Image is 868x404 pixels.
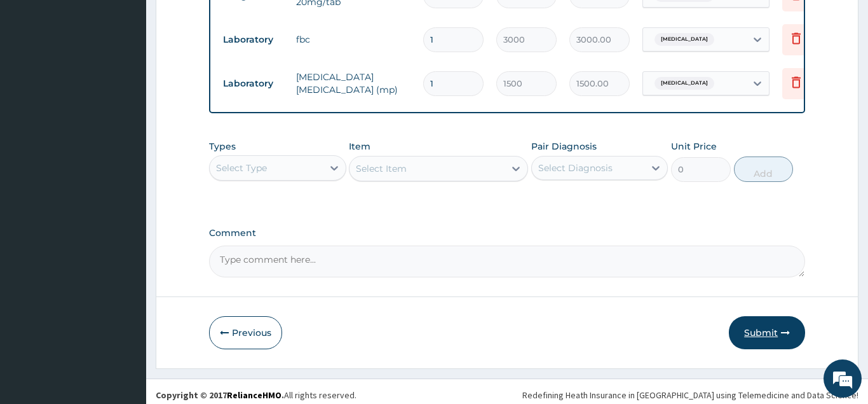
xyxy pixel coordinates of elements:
[227,389,281,401] a: RelianceHMO
[349,140,370,153] label: Item
[531,140,597,153] label: Pair Diagnosis
[522,389,858,401] div: Redefining Heath Insurance in [GEOGRAPHIC_DATA] using Telemedicine and Data Science!
[208,6,239,37] div: Minimize live chat window
[209,316,282,349] button: Previous
[729,316,805,349] button: Submit
[74,121,175,249] span: We're online!
[734,157,794,182] button: Add
[209,228,805,239] label: Comment
[209,141,236,152] label: Types
[290,27,417,52] td: fbc
[6,269,242,314] textarea: Type your message and hit 'Enter'
[66,71,214,88] div: Chat with us now
[538,162,613,174] div: Select Diagnosis
[216,162,267,174] div: Select Type
[217,72,290,95] td: Laboratory
[654,77,714,90] span: [MEDICAL_DATA]
[290,64,417,102] td: [MEDICAL_DATA] [MEDICAL_DATA] (mp)
[671,140,717,153] label: Unit Price
[24,64,51,95] img: d_794563401_company_1708531726252_794563401
[217,28,290,52] td: Laboratory
[654,33,714,46] span: [MEDICAL_DATA]
[156,389,284,401] strong: Copyright © 2017 .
